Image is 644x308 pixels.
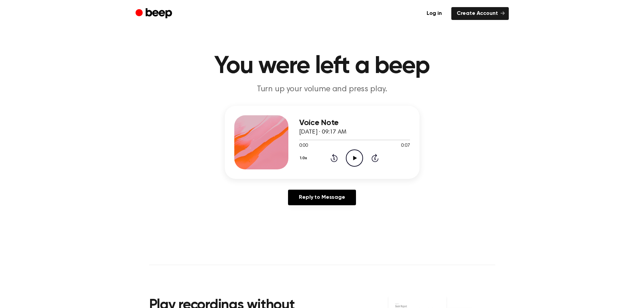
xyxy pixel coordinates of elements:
h1: You were left a beep [149,54,495,78]
button: 1.0x [299,152,310,164]
a: Beep [136,7,174,20]
p: Turn up your volume and press play. [192,84,452,95]
a: Log in [421,7,447,20]
h3: Voice Note [299,118,410,127]
span: [DATE] · 09:17 AM [299,129,347,135]
a: Create Account [451,7,509,20]
span: 0:00 [299,142,308,149]
a: Reply to Message [288,190,356,205]
span: 0:07 [401,142,410,149]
